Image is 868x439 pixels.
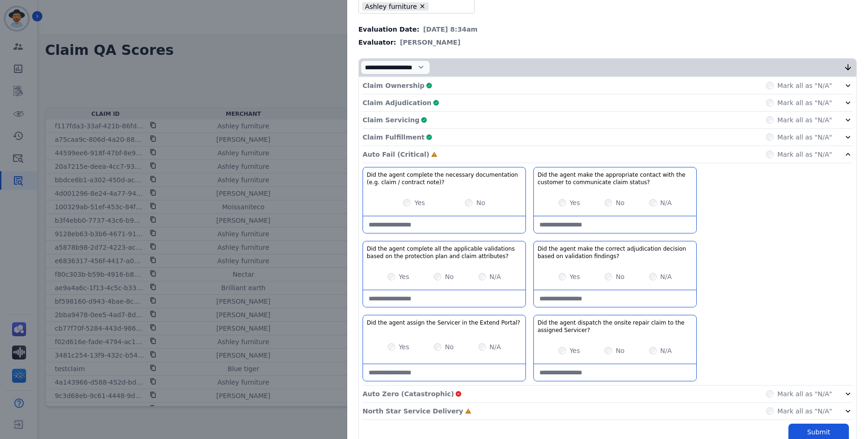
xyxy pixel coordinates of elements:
label: Mark all as "N/A" [777,115,832,125]
label: Mark all as "N/A" [777,406,832,416]
label: N/A [490,342,501,352]
label: No [616,272,625,281]
p: Auto Fail (Critical) [363,150,429,159]
label: N/A [660,272,672,281]
label: Mark all as "N/A" [777,133,832,142]
h3: Did the agent complete all the applicable validations based on the protection plan and claim attr... [367,245,522,260]
label: N/A [660,198,672,207]
li: Ashley furniture [362,2,429,11]
label: Mark all as "N/A" [777,98,832,107]
label: No [476,198,485,207]
label: N/A [660,346,672,355]
h3: Did the agent complete the necessary documentation (e.g. claim / contract note)? [367,171,522,186]
p: Claim Servicing [363,115,419,125]
div: Evaluation Date: [358,25,857,34]
label: Mark all as "N/A" [777,81,832,90]
h3: Did the agent make the appropriate contact with the customer to communicate claim status? [538,171,693,186]
label: No [445,272,454,281]
p: North Star Service Delivery [363,406,463,416]
p: Claim Ownership [363,81,424,90]
label: Yes [570,198,580,207]
div: Evaluator: [358,38,857,47]
label: No [445,342,454,352]
ul: selected options [361,1,469,12]
label: Mark all as "N/A" [777,389,832,399]
button: Remove Ashley furniture [419,3,426,10]
h3: Did the agent assign the Servicer in the Extend Portal? [367,319,520,326]
h3: Did the agent dispatch the onsite repair claim to the assigned Servicer? [538,319,693,334]
p: Claim Adjudication [363,98,431,107]
label: Yes [399,272,410,281]
label: Yes [414,198,425,207]
p: Claim Fulfillment [363,133,424,142]
label: Yes [570,346,580,355]
label: Mark all as "N/A" [777,150,832,159]
label: Yes [399,342,410,352]
h3: Did the agent make the correct adjudication decision based on validation findings? [538,245,693,260]
label: No [616,346,625,355]
label: Yes [570,272,580,281]
p: Auto Zero (Catastrophic) [363,389,454,399]
span: [DATE] 8:34am [423,25,478,34]
span: [PERSON_NAME] [400,38,460,47]
label: No [616,198,625,207]
label: N/A [490,272,501,281]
